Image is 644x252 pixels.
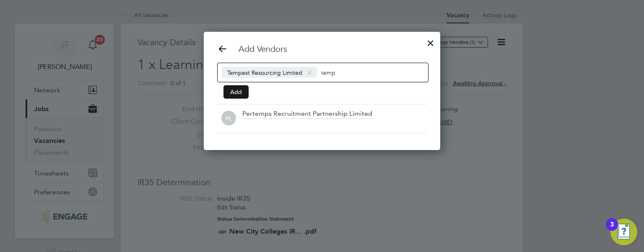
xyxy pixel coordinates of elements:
div: Pertemps Recruitment Partnership Limited [242,109,372,119]
span: PL [221,111,236,126]
h3: Add Vendors [217,43,427,54]
span: Tempest Resourcing Limited [222,67,317,78]
button: Open Resource Center, 3 new notifications [610,219,637,245]
div: 3 [610,224,614,235]
button: Add [223,85,249,99]
input: Search vendors... [321,67,374,78]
